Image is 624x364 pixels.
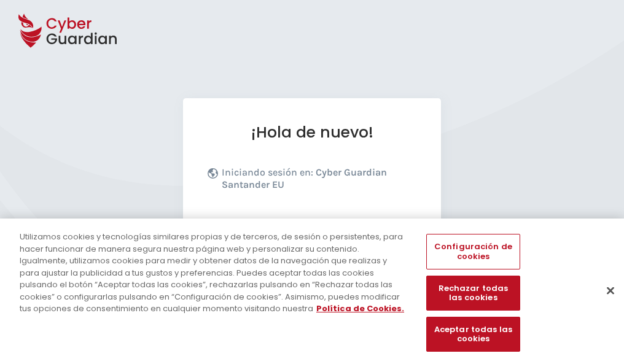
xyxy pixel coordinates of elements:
[208,123,416,142] h1: ¡Hola de nuevo!
[20,231,408,315] div: Utilizamos cookies y tecnologías similares propias y de terceros, de sesión o persistentes, para ...
[222,166,387,190] b: Cyber Guardian Santander EU
[597,277,624,304] button: Cerrar
[316,303,404,314] a: Más información sobre su privacidad, se abre en una nueva pestaña
[426,317,520,352] button: Aceptar todas las cookies
[426,276,520,311] button: Rechazar todas las cookies
[222,166,413,197] p: Iniciando sesión en:
[426,234,520,269] button: Configuración de cookies, Abre el cuadro de diálogo del centro de preferencias.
